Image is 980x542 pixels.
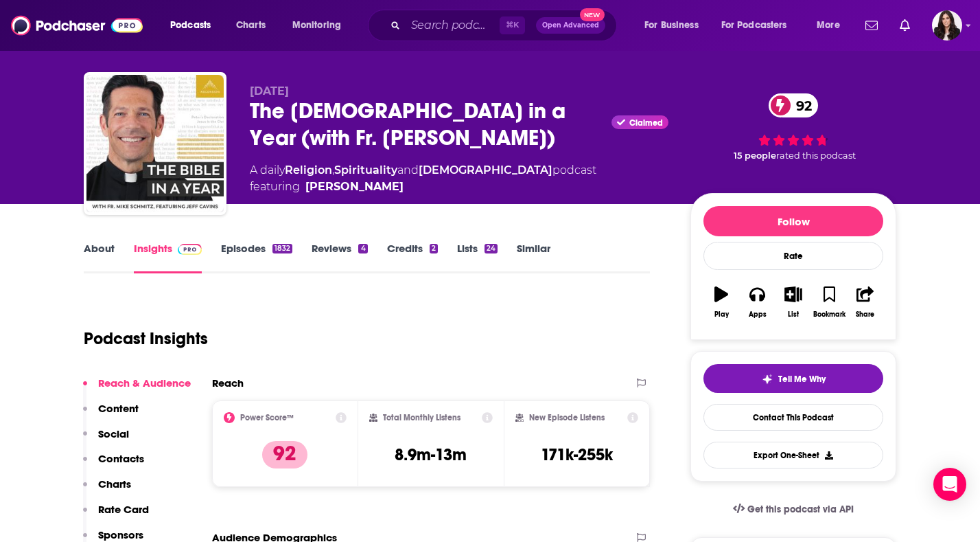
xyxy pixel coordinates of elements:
span: Podcasts [170,16,211,35]
span: 15 people [734,150,776,161]
h3: 171k-255k [541,444,613,465]
button: Reach & Audience [83,376,191,402]
span: Monitoring [292,16,341,35]
span: For Business [644,16,699,35]
div: 1832 [272,244,292,253]
a: Contact This Podcast [703,404,883,431]
span: featuring [250,179,596,195]
a: Episodes1832 [221,242,292,273]
p: Social [98,427,129,440]
a: Get this podcast via API [722,493,865,526]
img: Podchaser Pro [178,244,202,255]
button: open menu [712,14,807,36]
h2: Total Monthly Listens [383,413,460,422]
button: List [775,278,811,327]
span: More [817,16,840,35]
img: tell me why sparkle [762,374,773,385]
h2: Reach [212,376,244,389]
a: Reviews4 [312,242,367,273]
img: User Profile [932,10,962,41]
button: open menu [161,14,229,36]
button: open menu [635,14,716,36]
img: Podchaser - Follow, Share and Rate Podcasts [11,12,143,38]
p: Reach & Audience [98,376,191,389]
button: open menu [283,14,359,36]
a: About [84,242,115,273]
p: 92 [262,441,307,468]
button: Play [703,278,739,327]
button: Apps [739,278,775,327]
button: Bookmark [811,278,847,327]
div: 92 15 peoplerated this podcast [690,84,896,170]
div: Search podcasts, credits, & more... [381,10,630,41]
a: [DEMOGRAPHIC_DATA] [419,163,552,177]
p: Sponsors [98,528,143,541]
span: ⌘ K [500,16,525,34]
button: Show profile menu [932,10,962,41]
button: Contacts [83,452,144,477]
span: Open Advanced [542,22,599,29]
p: Charts [98,477,131,490]
a: Spirituality [334,163,397,177]
a: Charts [227,14,274,36]
span: rated this podcast [776,150,856,161]
button: Charts [83,477,131,503]
div: [PERSON_NAME] [305,179,404,195]
span: Claimed [629,120,663,126]
a: Show notifications dropdown [894,14,915,37]
h3: 8.9m-13m [395,444,467,465]
span: 92 [782,93,819,117]
div: List [788,310,799,319]
a: Similar [517,242,550,273]
img: The Bible in a Year (with Fr. Mike Schmitz) [86,75,224,212]
a: Religion [285,163,332,177]
span: For Podcasters [721,16,787,35]
a: Credits2 [387,242,438,273]
span: Tell Me Why [778,374,826,385]
p: Rate Card [98,503,149,516]
span: New [580,8,605,21]
span: Charts [236,16,266,35]
button: Follow [703,206,883,236]
div: Bookmark [813,310,845,319]
p: Contacts [98,452,144,465]
span: and [397,163,419,177]
button: tell me why sparkleTell Me Why [703,364,883,393]
p: Content [98,402,139,415]
span: , [332,163,334,177]
div: 24 [485,244,498,253]
button: Share [848,278,883,327]
button: open menu [807,14,857,36]
div: 2 [430,244,438,253]
button: Social [83,427,129,453]
a: InsightsPodchaser Pro [134,242,202,273]
button: Content [83,402,139,427]
a: Show notifications dropdown [860,14,883,37]
span: [DATE] [250,84,289,98]
div: Play [714,310,729,319]
h2: Power Score™ [240,413,294,422]
h2: New Episode Listens [529,413,605,422]
a: Lists24 [457,242,498,273]
div: Share [856,310,874,319]
div: Rate [703,242,883,270]
h1: Podcast Insights [84,328,208,349]
button: Rate Card [83,503,149,528]
button: Export One-Sheet [703,442,883,468]
a: 92 [769,93,819,117]
input: Search podcasts, credits, & more... [406,14,500,36]
div: 4 [358,244,367,253]
div: A daily podcast [250,162,596,195]
div: Apps [749,310,767,319]
div: Open Intercom Messenger [933,468,966,501]
span: Logged in as RebeccaShapiro [932,10,962,41]
button: Open AdvancedNew [536,17,605,34]
span: Get this podcast via API [747,504,854,515]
